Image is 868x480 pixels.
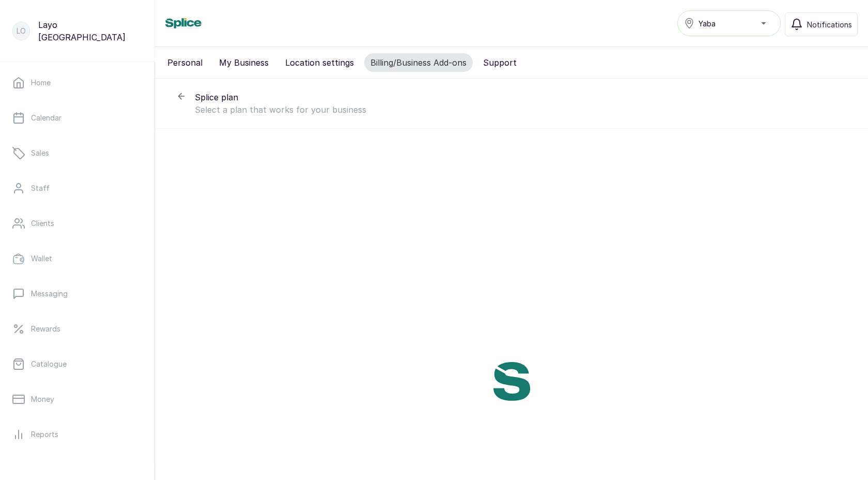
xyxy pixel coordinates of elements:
button: Notifications [785,12,858,36]
button: Location settings [279,53,360,72]
p: Money [31,394,54,404]
p: Messaging [31,289,68,299]
p: Select a plan that works for your business [195,103,847,116]
button: Personal [161,53,209,72]
span: Notifications [807,19,852,30]
p: Home [31,78,51,88]
p: Layo [GEOGRAPHIC_DATA] [38,19,142,43]
a: Catalogue [8,350,146,379]
a: Clients [8,209,146,238]
p: Staff [31,183,50,193]
a: Calendar [8,103,146,132]
button: My Business [213,53,275,72]
p: Wallet [31,253,52,264]
p: Rewards [31,324,60,334]
a: Sales [8,139,146,168]
a: Messaging [8,279,146,308]
a: Rewards [8,314,146,343]
p: LO [17,26,26,36]
span: Yaba [699,18,716,29]
button: Billing/Business Add-ons [364,53,473,72]
p: Catalogue [31,359,67,369]
p: Calendar [31,113,61,123]
a: Home [8,68,146,97]
a: Reports [8,420,146,449]
button: Yaba [677,10,781,36]
p: Sales [31,148,49,158]
p: Reports [31,429,58,440]
p: Splice plan [195,91,847,103]
button: Support [477,53,523,72]
p: Clients [31,218,54,229]
a: Wallet [8,244,146,273]
a: Staff [8,174,146,203]
a: Money [8,385,146,414]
